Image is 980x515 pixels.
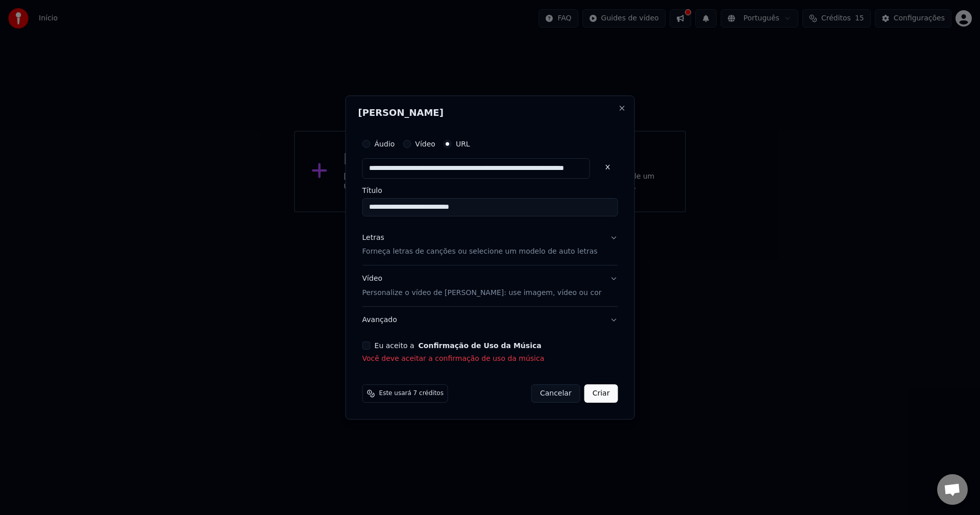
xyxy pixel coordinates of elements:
h2: [PERSON_NAME] [358,108,622,117]
button: Avançado [362,307,618,333]
span: Este usará 7 créditos [379,389,444,398]
label: Eu aceito a [375,342,542,349]
button: Criar [584,384,618,403]
p: Forneça letras de canções ou selecione um modelo de auto letras [362,247,598,257]
p: Personalize o vídeo de [PERSON_NAME]: use imagem, vídeo ou cor [362,288,602,299]
button: VídeoPersonalize o vídeo de [PERSON_NAME]: use imagem, vídeo ou cor [362,266,618,307]
div: Vídeo [362,274,602,299]
label: Áudio [375,140,395,148]
button: Cancelar [531,384,580,403]
label: URL [456,140,470,148]
label: Título [362,187,618,194]
div: Letras [362,233,384,243]
label: Vídeo [415,140,435,148]
button: LetrasForneça letras de canções ou selecione um modelo de auto letras [362,225,618,265]
button: Eu aceito a [419,342,542,349]
p: Você deve aceitar a confirmação de uso da música [362,354,618,364]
